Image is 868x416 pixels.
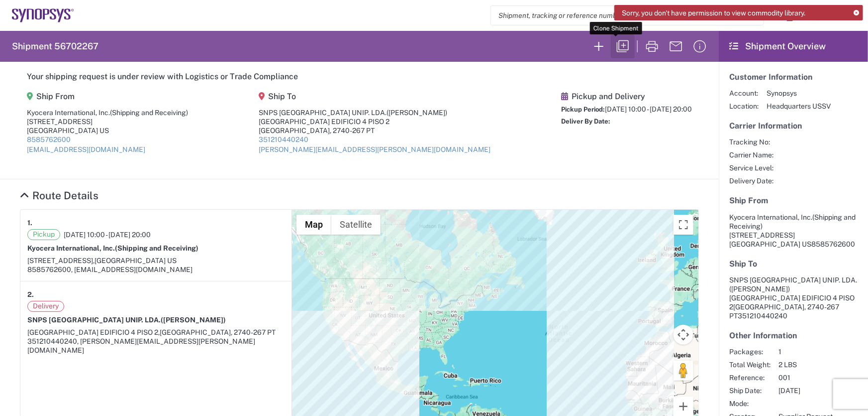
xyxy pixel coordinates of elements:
span: ([PERSON_NAME]) [386,109,447,117]
span: Total Weight: [729,360,771,369]
h5: Carrier Information [729,121,858,131]
span: Headquarters USSV [767,102,831,111]
span: 001 [778,373,833,382]
h5: Ship To [259,92,490,101]
button: Drag Pegman onto the map to open Street View [674,361,693,381]
h5: Other Information [729,331,858,340]
span: Packages: [729,347,771,356]
span: ([PERSON_NAME]) [729,285,790,293]
span: Deliver By Date: [561,118,610,125]
span: Synopsys [767,89,831,98]
button: Show satellite imagery [331,215,381,235]
a: 351210440240 [259,136,308,143]
span: Location: [729,102,759,111]
h2: Shipment 56702267 [12,40,98,52]
span: Tracking No: [729,138,773,146]
span: Mode: [729,399,771,408]
address: [GEOGRAPHIC_DATA] US [729,213,858,249]
span: Delivery Date: [729,176,773,185]
span: Pickup [27,229,60,240]
h5: Ship To [729,259,858,269]
div: 351210440240, [PERSON_NAME][EMAIL_ADDRESS][PERSON_NAME][DOMAIN_NAME] [27,337,285,355]
span: 351210440240 [738,312,787,320]
div: [STREET_ADDRESS] [27,117,188,126]
div: 8585762600, [EMAIL_ADDRESS][DOMAIN_NAME] [27,265,285,274]
a: Hide Details [20,189,98,202]
h5: Customer Information [729,72,858,82]
strong: 2. [27,288,34,301]
div: Kyocera International, Inc. [27,108,188,117]
span: 1 [778,347,833,356]
span: Kyocera International, Inc. [729,213,812,221]
span: Ship Date: [729,386,771,395]
header: Shipment Overview [719,31,868,62]
span: Service Level: [729,163,773,172]
span: [GEOGRAPHIC_DATA], 2740-267 PT [160,328,276,336]
span: [DATE] [778,386,833,395]
h5: Ship From [729,196,858,205]
span: 8585762600 [811,240,855,248]
span: [GEOGRAPHIC_DATA] US [95,257,177,265]
button: Toggle fullscreen view [674,215,693,235]
span: (Shipping and Receiving) [115,244,198,252]
span: Pickup Period: [561,106,605,113]
strong: SNPS [GEOGRAPHIC_DATA] UNIP. LDA. [27,316,226,324]
span: Account: [729,89,759,98]
span: (Shipping and Receiving) [729,213,856,230]
span: Reference: [729,373,771,382]
span: [GEOGRAPHIC_DATA] EDIFICIO 4 PISO 2, [27,328,160,336]
h5: Your shipping request is under review with Logistics or Trade Compliance [27,72,692,81]
span: [STREET_ADDRESS] [729,231,795,239]
span: (Shipping and Receiving) [110,109,188,117]
input: Shipment, tracking or reference number [491,6,749,25]
span: Delivery [27,301,64,312]
span: SNPS [GEOGRAPHIC_DATA] UNIP. LDA. [GEOGRAPHIC_DATA] EDIFICIO 4 PISO 2 [729,276,857,311]
div: [GEOGRAPHIC_DATA] US [27,126,188,135]
h5: Ship From [27,92,188,101]
a: 8585762600 [27,136,71,143]
span: ([PERSON_NAME]) [161,316,226,324]
a: [PERSON_NAME][EMAIL_ADDRESS][PERSON_NAME][DOMAIN_NAME] [259,145,490,153]
button: Show street map [296,215,331,235]
strong: 1. [27,217,32,229]
span: [DATE] 10:00 - [DATE] 20:00 [64,230,151,239]
span: Sorry, you don't have permission to view commodity library. [622,8,805,17]
h5: Pickup and Delivery [561,92,692,101]
span: 2 LBS [778,360,833,369]
div: SNPS [GEOGRAPHIC_DATA] UNIP. LDA. [259,108,490,117]
div: [GEOGRAPHIC_DATA] EDIFICIO 4 PISO 2 [259,117,490,126]
strong: Kyocera International, Inc. [27,244,198,252]
button: Map camera controls [674,325,693,345]
address: [GEOGRAPHIC_DATA], 2740-267 PT [729,276,858,320]
div: [GEOGRAPHIC_DATA], 2740-267 PT [259,126,490,135]
span: [STREET_ADDRESS], [27,257,95,265]
a: [EMAIL_ADDRESS][DOMAIN_NAME] [27,145,145,153]
span: [DATE] 10:00 - [DATE] 20:00 [605,105,692,113]
span: Carrier Name: [729,150,773,159]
